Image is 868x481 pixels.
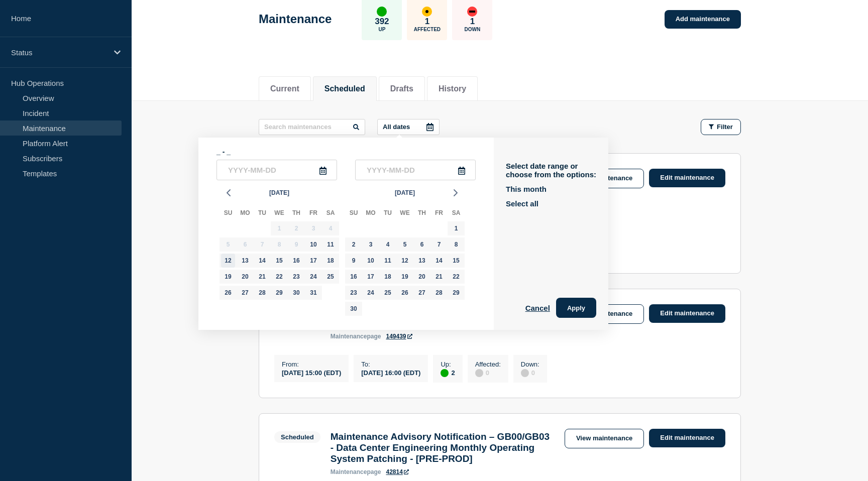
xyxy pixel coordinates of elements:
input: YYYY-MM-DD [355,160,476,180]
div: Sunday, Nov 2, 2025 [347,237,361,252]
p: 1 [470,17,475,27]
div: Thursday, Nov 13, 2025 [415,254,429,268]
div: Saturday, Nov 8, 2025 [449,237,463,252]
div: Sunday, Oct 5, 2025 [221,237,235,252]
div: Wednesday, Nov 19, 2025 [398,270,412,284]
div: Monday, Oct 27, 2025 [238,286,252,300]
div: Mo [362,207,379,220]
div: Monday, Nov 24, 2025 [364,286,378,300]
p: Up [378,27,385,32]
div: Tuesday, Oct 28, 2025 [255,286,269,300]
div: Sunday, Nov 23, 2025 [347,286,361,300]
button: [DATE] [265,185,293,200]
div: Saturday, Oct 25, 2025 [323,270,338,284]
div: Monday, Oct 13, 2025 [238,254,252,268]
div: Sunday, Oct 26, 2025 [221,286,235,300]
div: Thursday, Oct 2, 2025 [289,221,303,235]
div: Sa [448,207,465,220]
div: Thursday, Oct 9, 2025 [289,237,303,252]
div: Thursday, Nov 6, 2025 [415,237,429,252]
div: Sunday, Oct 19, 2025 [221,270,235,284]
div: Wednesday, Nov 12, 2025 [398,254,412,268]
div: Tuesday, Nov 4, 2025 [381,237,395,252]
div: Friday, Oct 24, 2025 [306,270,320,284]
p: Select date range or choose from the options: [506,162,596,179]
div: Thursday, Oct 16, 2025 [289,254,303,268]
div: Saturday, Nov 1, 2025 [449,221,463,235]
div: 0 [521,368,539,377]
div: affected [422,7,432,17]
p: page [331,468,381,475]
p: Affected [414,27,441,32]
p: Up : [441,360,455,368]
a: Edit maintenance [649,169,725,187]
h3: Maintenance Advisory Notification – GB00/GB03 - Data Center Engineering Monthly Operating System ... [331,431,555,464]
div: Thursday, Nov 20, 2025 [415,270,429,284]
div: Wednesday, Nov 26, 2025 [398,286,412,300]
div: Sa [322,207,339,220]
p: Status [11,48,107,57]
button: All dates [377,119,440,135]
div: Sunday, Nov 30, 2025 [347,302,361,316]
div: Tuesday, Nov 25, 2025 [381,286,395,300]
div: Friday, Nov 14, 2025 [432,254,446,268]
span: maintenance [331,333,367,340]
div: up [441,369,449,377]
p: All dates [383,123,410,131]
button: Current [270,84,299,93]
div: Tuesday, Oct 21, 2025 [255,270,269,284]
div: Scheduled [281,433,314,441]
button: History [439,84,466,93]
div: Tuesday, Oct 14, 2025 [255,254,269,268]
p: _ - _ [216,148,476,156]
p: Down [465,27,481,32]
div: Wednesday, Oct 1, 2025 [272,221,286,235]
div: Sunday, Nov 9, 2025 [347,254,361,268]
span: [DATE] [269,185,289,200]
input: YYYY-MM-DD [216,160,337,180]
div: Fr [430,207,448,220]
div: disabled [521,369,529,377]
button: Cancel [525,298,550,318]
p: 1 [425,17,429,27]
div: Saturday, Oct 11, 2025 [323,237,338,252]
p: Affected : [475,360,501,368]
div: Wednesday, Oct 22, 2025 [272,270,286,284]
div: Sunday, Oct 12, 2025 [221,254,235,268]
div: Wednesday, Nov 5, 2025 [398,237,412,252]
div: Friday, Oct 10, 2025 [306,237,320,252]
h1: Maintenance [259,12,332,26]
div: Su [220,207,237,220]
div: We [396,207,413,220]
div: disabled [475,369,483,377]
button: Scheduled [324,84,365,93]
div: Friday, Nov 21, 2025 [432,270,446,284]
div: Saturday, Nov 29, 2025 [449,286,463,300]
div: Monday, Nov 10, 2025 [364,254,378,268]
p: Down : [521,360,539,368]
div: Friday, Nov 7, 2025 [432,237,446,252]
div: Monday, Nov 17, 2025 [364,270,378,284]
div: Tu [379,207,396,220]
p: 392 [375,17,389,27]
div: Tu [254,207,271,220]
div: Monday, Oct 6, 2025 [238,237,252,252]
span: Filter [717,123,733,131]
div: Monday, Nov 3, 2025 [364,237,378,252]
button: [DATE] [391,185,419,200]
div: Saturday, Nov 15, 2025 [449,254,463,268]
div: Th [413,207,430,220]
div: Thursday, Nov 27, 2025 [415,286,429,300]
div: Tuesday, Nov 18, 2025 [381,270,395,284]
div: Mo [237,207,254,220]
div: Su [345,207,362,220]
div: Friday, Oct 17, 2025 [306,254,320,268]
p: From : [282,360,341,368]
span: [DATE] [395,185,415,200]
div: [DATE] 16:00 (EDT) [361,368,420,377]
div: [DATE] 15:00 (EDT) [282,368,341,377]
p: page [331,333,381,340]
div: Friday, Nov 28, 2025 [432,286,446,300]
div: Wednesday, Oct 29, 2025 [272,286,286,300]
div: 0 [475,368,501,377]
